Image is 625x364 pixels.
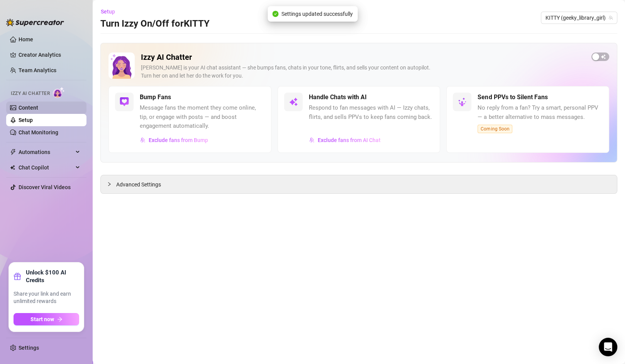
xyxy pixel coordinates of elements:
img: Chat Copilot [10,165,15,170]
h5: Send PPVs to Silent Fans [478,93,547,102]
h5: Handle Chats with AI [309,93,367,102]
span: Settings updated successfully [281,10,353,18]
span: gift [14,273,21,280]
span: Start now [30,316,54,322]
span: check-circle [272,11,278,17]
h3: Turn Izzy On/Off for KITTY [100,18,210,30]
a: Chat Monitoring [19,129,58,135]
a: Team Analytics [19,67,56,73]
span: Automations [19,146,73,158]
span: collapsed [107,182,112,186]
a: Content [19,105,38,111]
span: Exclude fans from Bump [149,137,208,143]
span: Coming Soon [478,125,512,133]
button: Exclude fans from AI Chat [309,134,381,146]
span: Respond to fan messages with AI — Izzy chats, flirts, and sells PPVs to keep fans coming back. [309,103,434,122]
img: svg%3e [120,97,129,107]
span: team [608,15,613,20]
div: Open Intercom Messenger [599,338,617,356]
strong: Unlock $100 AI Credits [26,269,79,284]
button: Setup [100,5,121,18]
div: collapsed [107,180,116,188]
span: thunderbolt [10,149,16,155]
span: arrow-right [57,317,63,322]
span: Exclude fans from AI Chat [318,137,381,143]
a: Creator Analytics [19,49,80,61]
span: Advanced Settings [116,180,161,189]
span: No reply from a fan? Try a smart, personal PPV — a better alternative to mass messages. [478,103,603,122]
h5: Bump Fans [140,93,171,102]
span: KITTY (geeky_library_girl) [545,12,613,24]
img: Izzy AI Chatter [108,52,135,79]
h2: Izzy AI Chatter [141,52,585,62]
a: Discover Viral Videos [19,184,71,190]
span: Message fans the moment they come online, tip, or engage with posts — and boost engagement automa... [140,103,265,131]
span: Share your link and earn unlimited rewards [14,290,79,305]
img: svg%3e [457,97,467,107]
a: Home [19,36,33,42]
img: AI Chatter [53,87,65,98]
span: Setup [101,8,115,15]
button: Start nowarrow-right [14,313,79,325]
button: Exclude fans from Bump [140,134,208,146]
span: Izzy AI Chatter [11,90,50,97]
span: Chat Copilot [19,161,73,174]
img: svg%3e [140,137,146,143]
img: svg%3e [289,97,298,107]
a: Setup [19,117,33,123]
img: logo-BBDzfeDw.svg [6,19,64,26]
a: Settings [19,345,39,351]
img: svg%3e [309,137,315,143]
div: [PERSON_NAME] is your AI chat assistant — she bumps fans, chats in your tone, flirts, and sells y... [141,64,585,80]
